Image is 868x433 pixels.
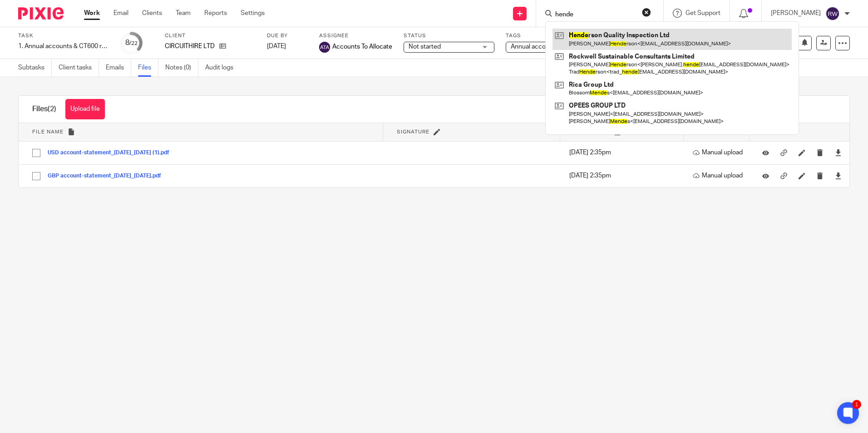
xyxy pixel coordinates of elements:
[129,41,138,46] small: /22
[106,59,131,77] a: Emails
[18,32,109,39] label: Task
[176,9,191,18] a: Team
[267,43,286,49] span: [DATE]
[835,148,842,157] a: Download
[32,104,56,114] h1: Files
[84,9,100,18] a: Work
[65,99,105,119] button: Upload file
[569,148,679,157] p: [DATE] 2:35pm
[18,7,64,20] img: Pixie
[835,171,842,180] a: Download
[18,59,52,77] a: Subtasks
[267,32,308,39] label: Due by
[138,59,158,77] a: Files
[165,59,198,77] a: Notes (0)
[319,32,392,39] label: Assignee
[771,9,821,18] p: [PERSON_NAME]
[693,171,745,180] p: Manual upload
[48,173,168,179] button: GBP account-statement_[DATE]_[DATE].pdf
[165,32,256,39] label: Client
[319,42,330,53] img: svg%3E
[404,32,494,39] label: Status
[205,59,240,77] a: Audit logs
[48,150,176,156] button: USD account-statement_[DATE]_[DATE] (1).pdf
[506,32,597,39] label: Tags
[18,42,109,51] div: 1. Annual accounts &amp; CT600 return
[125,38,138,48] div: 8
[409,44,441,50] span: Not started
[825,6,840,21] img: svg%3E
[165,42,215,51] p: CIRCUITHIRE LTD
[18,42,109,51] div: 1. Annual accounts & CT600 return
[28,144,45,162] input: Select
[142,9,162,18] a: Clients
[59,59,99,77] a: Client tasks
[397,129,429,134] span: Signature
[693,148,745,157] p: Manual upload
[554,11,636,19] input: Search
[569,171,679,180] p: [DATE] 2:35pm
[113,9,128,18] a: Email
[511,44,568,50] span: Annual accounts + 2
[852,400,861,409] div: 1
[32,129,64,134] span: File name
[686,10,720,16] span: Get Support
[241,9,265,18] a: Settings
[28,167,45,185] input: Select
[204,9,227,18] a: Reports
[48,105,56,113] span: (2)
[642,8,651,17] button: Clear
[332,42,392,51] span: Accounts To Allocate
